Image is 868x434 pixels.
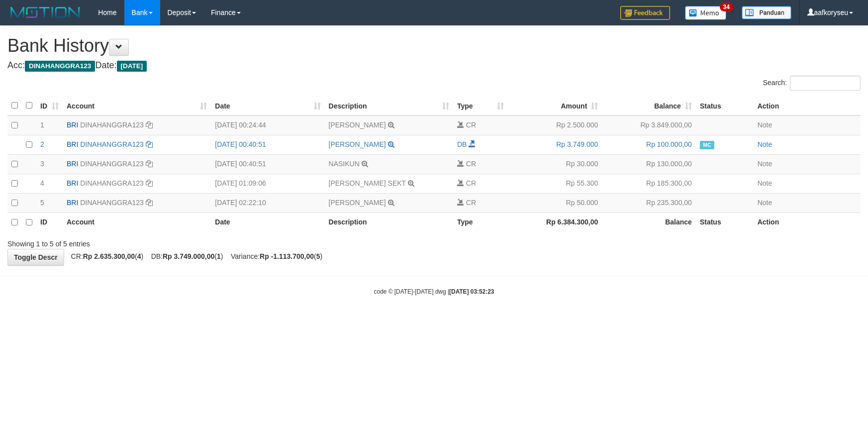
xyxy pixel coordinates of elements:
span: CR [466,179,476,187]
span: CR: ( ) DB: ( ) Variance: ( ) [66,252,323,260]
th: Action [754,213,861,232]
strong: 1 [217,252,221,260]
strong: 4 [137,252,141,260]
a: DINAHANGGRA123 [80,179,144,187]
span: 4 [40,179,44,187]
td: Rp 30.000 [508,154,602,174]
span: BRI [67,179,78,187]
a: Copy DINAHANGGRA123 to clipboard [146,179,153,187]
span: CR [466,160,476,168]
small: code © [DATE]-[DATE] dwg | [374,288,494,295]
span: [DATE] [117,61,147,72]
td: [DATE] 01:09:06 [211,174,324,193]
span: BRI [67,199,78,207]
span: BRI [67,121,78,129]
a: Note [758,121,772,129]
strong: Rp 3.749.000,00 [163,252,214,260]
span: BRI [67,140,78,148]
a: [PERSON_NAME] SEKT [329,179,406,187]
td: Rp 185.300,00 [602,174,696,193]
span: 2 [40,140,44,148]
span: DB [457,140,467,148]
h4: Acc: Date: [7,61,861,71]
a: NASIKUN [329,160,360,168]
a: DINAHANGGRA123 [80,199,144,207]
th: Amount: activate to sort column ascending [508,96,602,115]
td: Rp 50.000 [508,193,602,213]
a: Note [758,140,772,148]
th: Balance: activate to sort column ascending [602,96,696,115]
a: DINAHANGGRA123 [80,140,144,148]
a: Copy DINAHANGGRA123 to clipboard [146,121,153,129]
input: Search: [790,76,861,91]
span: Manually Checked by: aafGavi [700,141,714,149]
th: ID [36,213,63,232]
strong: Rp 2.635.300,00 [83,252,135,260]
th: Type: activate to sort column ascending [453,96,508,115]
img: Feedback.jpg [620,6,670,20]
a: Note [758,179,772,187]
span: BRI [67,160,78,168]
span: 34 [720,2,733,11]
div: Showing 1 to 5 of 5 entries [7,235,354,249]
a: [PERSON_NAME] [329,121,386,129]
span: 5 [40,199,44,207]
img: panduan.png [742,6,791,19]
th: Status [696,213,754,232]
a: Copy DINAHANGGRA123 to clipboard [146,140,153,148]
h1: Bank History [7,36,861,56]
th: ID: activate to sort column ascending [36,96,63,115]
th: Date [211,213,324,232]
span: 1 [40,121,44,129]
label: Search: [763,76,861,91]
td: Rp 3.749.000 [508,135,602,154]
strong: Rp 6.384.300,00 [546,218,598,226]
th: Status [696,96,754,115]
td: Rp 100.000,00 [602,135,696,154]
th: Date: activate to sort column ascending [211,96,324,115]
span: CR [466,121,476,129]
a: Note [758,199,772,207]
th: Description: activate to sort column ascending [325,96,453,115]
a: Copy DINAHANGGRA123 to clipboard [146,199,153,207]
strong: Rp -1.113.700,00 [260,252,314,260]
strong: 5 [316,252,320,260]
th: Account: activate to sort column ascending [63,96,211,115]
img: Button%20Memo.svg [685,6,727,20]
td: Rp 55.300 [508,174,602,193]
td: [DATE] 00:24:44 [211,115,324,135]
img: MOTION_logo.png [7,5,83,20]
td: [DATE] 00:40:51 [211,154,324,174]
span: DINAHANGGRA123 [25,61,95,72]
a: Copy DINAHANGGRA123 to clipboard [146,160,153,168]
a: DINAHANGGRA123 [80,121,144,129]
span: 3 [40,160,44,168]
th: Description [325,213,453,232]
td: Rp 3.849.000,00 [602,115,696,135]
a: [PERSON_NAME] [329,199,386,207]
td: Rp 2.500.000 [508,115,602,135]
span: CR [466,199,476,207]
th: Account [63,213,211,232]
a: [PERSON_NAME] [329,140,386,148]
a: DINAHANGGRA123 [80,160,144,168]
th: Type [453,213,508,232]
th: Action [754,96,861,115]
td: [DATE] 02:22:10 [211,193,324,213]
a: Toggle Descr [7,249,64,266]
td: Rp 130.000,00 [602,154,696,174]
td: Rp 235.300,00 [602,193,696,213]
th: Balance [602,213,696,232]
a: Note [758,160,772,168]
td: [DATE] 00:40:51 [211,135,324,154]
strong: [DATE] 03:52:23 [449,288,494,295]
